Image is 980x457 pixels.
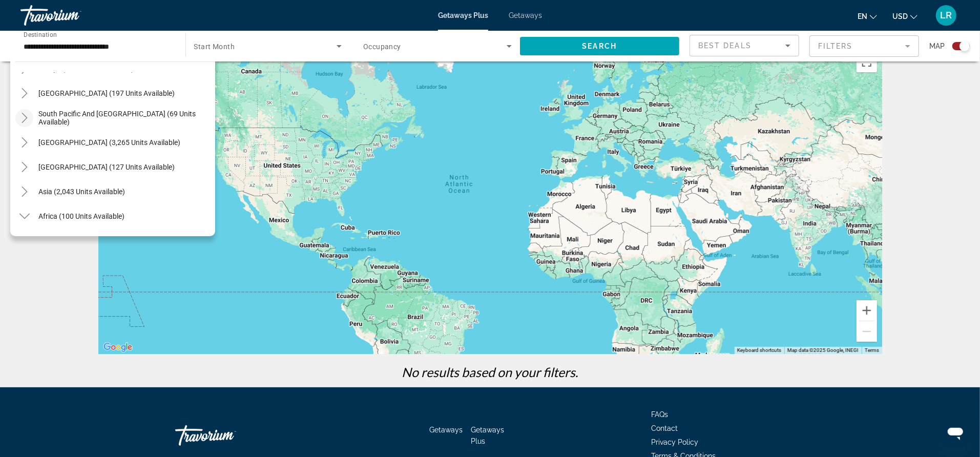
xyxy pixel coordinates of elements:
span: [GEOGRAPHIC_DATA] (197 units available) [38,89,175,97]
button: Toggle South America (3,265 units available) [15,134,33,152]
span: [GEOGRAPHIC_DATA] (3,265 units available) [38,138,180,147]
button: Search [520,37,680,55]
span: USD [892,12,908,20]
span: South Pacific and [GEOGRAPHIC_DATA] (69 units available) [38,110,210,126]
a: Open this area in Google Maps (opens a new window) [101,341,135,354]
a: FAQs [652,410,669,419]
button: South Pacific and [GEOGRAPHIC_DATA] (69 units available) [33,109,215,127]
button: [GEOGRAPHIC_DATA] (3,265 units available) [33,133,185,152]
a: Travorium [175,420,278,451]
button: [GEOGRAPHIC_DATA] (127 units available) [33,158,180,176]
button: Asia (2,043 units available) [33,182,130,201]
span: en [858,12,867,20]
a: Travorium [20,2,123,29]
button: Filter [809,35,919,57]
button: User Menu [933,5,960,26]
p: No results based on your filters. [93,364,887,380]
button: Toggle Asia (2,043 units available) [15,183,33,201]
span: Map data ©2025 Google, INEGI [787,347,859,353]
a: Contact [652,424,678,432]
button: Change currency [892,9,918,24]
button: [GEOGRAPHIC_DATA] (197 units available) [33,84,180,102]
a: Getaways [429,426,463,434]
span: [GEOGRAPHIC_DATA] (127 units available) [38,163,175,171]
button: Change language [858,9,877,24]
a: Terms (opens in new tab) [865,347,879,353]
a: Privacy Policy [652,438,699,446]
span: Map [929,39,945,53]
button: Toggle South Pacific and Oceania (69 units available) [15,109,33,127]
button: Europe (2,477 units available) [33,59,139,78]
span: Search [582,42,617,50]
a: Getaways [509,11,542,19]
iframe: Button to launch messaging window [939,416,972,449]
span: Destination [24,31,57,38]
span: Best Deals [698,41,752,50]
button: Toggle Europe (2,477 units available) [15,60,33,78]
img: Google [101,341,135,354]
span: Start Month [194,43,235,51]
a: Getaways Plus [438,11,488,19]
span: Africa (100 units available) [38,212,124,220]
button: Zoom out [857,321,877,342]
span: Asia (2,043 units available) [38,188,125,196]
mat-select: Sort by [698,39,790,52]
button: Africa (100 units available) [33,207,130,225]
button: Toggle Central America (127 units available) [15,158,33,176]
button: Keyboard shortcuts [737,347,781,354]
button: Toggle fullscreen view [857,52,877,72]
span: Occupancy [363,43,401,51]
button: Toggle Africa (100 units available) [15,207,33,225]
button: Toggle Australia (197 units available) [15,85,33,102]
span: LR [941,10,952,20]
button: Zoom in [857,300,877,321]
a: Getaways Plus [471,426,504,445]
